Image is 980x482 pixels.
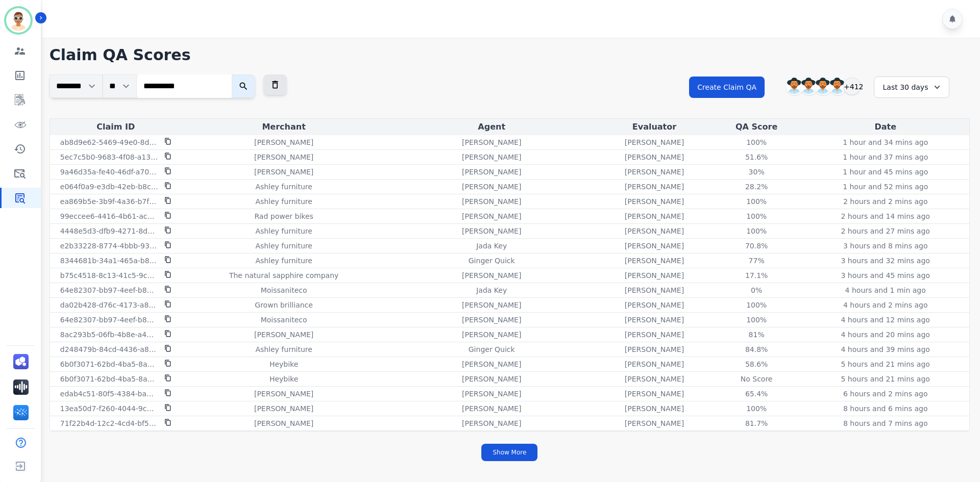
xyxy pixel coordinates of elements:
div: 84.8% [733,344,779,354]
p: [PERSON_NAME] [462,137,521,147]
p: 4 hours and 12 mins ago [841,315,930,325]
p: Ashley furniture [255,182,312,192]
p: Heybike [269,374,298,384]
p: 1 hour and 34 mins ago [843,137,928,147]
p: [PERSON_NAME] [625,182,684,192]
p: e064f0a9-e3db-42eb-b8c5-d708d673fb46 [60,182,158,192]
p: [PERSON_NAME] [625,315,684,325]
button: Create Claim QA [689,77,765,98]
p: Moissaniteco [261,285,307,295]
div: Date [803,121,967,133]
p: Jada Key [476,241,507,251]
div: 81.7% [733,418,779,428]
div: 17.1% [733,270,779,281]
p: [PERSON_NAME] [462,389,521,399]
p: 64e82307-bb97-4eef-b8ab-bf2356df7aaf [60,285,158,295]
p: [PERSON_NAME] [462,196,521,207]
p: e2b33228-8774-4bbb-9348-1c08396c5885 [60,241,158,251]
p: Moissaniteco [261,315,307,325]
button: Show More [481,444,537,461]
h1: Claim QA Scores [50,46,970,64]
p: [PERSON_NAME] [625,389,684,399]
div: 70.8% [733,241,779,251]
p: [PERSON_NAME] [254,418,313,428]
div: No Score [733,374,779,384]
p: [PERSON_NAME] [625,374,684,384]
p: 8 hours and 7 mins ago [843,418,928,428]
p: [PERSON_NAME] [625,211,684,221]
p: [PERSON_NAME] [462,418,521,428]
p: [PERSON_NAME] [625,241,684,251]
div: 100% [733,137,779,147]
p: [PERSON_NAME] [462,270,521,281]
p: [PERSON_NAME] [462,182,521,192]
p: 64e82307-bb97-4eef-b8ab-bf2356df7aaf [60,315,158,325]
p: Ashley furniture [255,241,312,251]
img: Bordered avatar [6,8,31,33]
p: [PERSON_NAME] [462,359,521,369]
p: [PERSON_NAME] [625,300,684,310]
p: 1 hour and 37 mins ago [843,152,928,162]
div: Merchant [184,121,384,133]
p: Jada Key [476,285,507,295]
p: [PERSON_NAME] [462,152,521,162]
div: 51.6% [733,152,779,162]
div: 58.6% [733,359,779,369]
p: da02b428-d76c-4173-a873-7914b422dfdd [60,300,158,310]
p: 4 hours and 39 mins ago [841,344,930,354]
p: 8 hours and 6 mins ago [843,403,928,414]
p: [PERSON_NAME] [625,359,684,369]
p: [PERSON_NAME] [254,389,313,399]
p: d248479b-84cd-4436-a850-1f3d5456e35b [60,344,158,354]
p: Ginger Quick [469,256,515,266]
p: [PERSON_NAME] [462,403,521,414]
div: 0% [733,285,779,295]
p: [PERSON_NAME] [254,152,313,162]
p: [PERSON_NAME] [462,329,521,340]
p: 4448e5d3-dfb9-4271-8dd3-7832540f378a [60,226,158,236]
div: 100% [733,315,779,325]
div: 81% [733,329,779,340]
p: [PERSON_NAME] [625,137,684,147]
p: ea869b5e-3b9f-4a36-b7f5-d300dcc42229 [60,196,158,207]
p: 13ea50d7-f260-4044-9cbf-6a1d3a5e6203 [60,403,158,414]
p: [PERSON_NAME] [625,418,684,428]
p: 2 hours and 14 mins ago [841,211,930,221]
p: [PERSON_NAME] [625,196,684,207]
div: 100% [733,211,779,221]
p: Ginger Quick [469,344,515,354]
p: [PERSON_NAME] [254,403,313,414]
div: +412 [843,78,861,95]
p: [PERSON_NAME] [625,256,684,266]
div: 100% [733,226,779,236]
div: QA Score [714,121,800,133]
div: 77% [733,256,779,266]
p: [PERSON_NAME] [462,167,521,177]
p: 99eccee6-4416-4b61-ac25-1ad3a39bd925 [60,211,158,221]
p: 9a46d35a-fe40-46df-a702-969741cd4c4b [60,167,158,177]
p: 4 hours and 2 mins ago [843,300,928,310]
p: 8ac293b5-06fb-4b8e-a4bb-6af74ef041f3 [60,329,158,340]
p: 5 hours and 21 mins ago [841,359,930,369]
p: 4 hours and 1 min ago [845,285,926,295]
p: [PERSON_NAME] [462,374,521,384]
p: [PERSON_NAME] [462,226,521,236]
p: 8344681b-34a1-465a-b867-831f970bf34f [60,256,158,266]
p: [PERSON_NAME] [254,167,313,177]
p: 5ec7c5b0-9683-4f08-a133-70226b4d3ee3 [60,152,158,162]
div: Agent [388,121,595,133]
p: [PERSON_NAME] [625,226,684,236]
p: 5 hours and 21 mins ago [841,374,930,384]
div: 100% [733,196,779,207]
p: [PERSON_NAME] [625,329,684,340]
p: [PERSON_NAME] [625,167,684,177]
p: 1 hour and 52 mins ago [843,182,928,192]
p: 3 hours and 8 mins ago [843,241,928,251]
p: Ashley furniture [255,344,312,354]
p: [PERSON_NAME] [625,344,684,354]
p: 3 hours and 45 mins ago [841,270,930,281]
p: 6 hours and 2 mins ago [843,389,928,399]
p: Rad power bikes [254,211,313,221]
div: Evaluator [599,121,709,133]
p: [PERSON_NAME] [462,300,521,310]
